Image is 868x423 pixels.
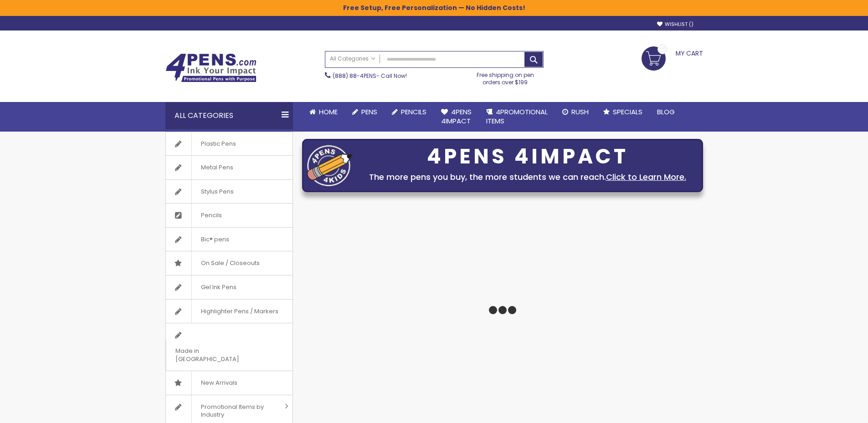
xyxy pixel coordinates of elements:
[191,180,243,204] span: Stylus Pens
[166,371,293,395] a: New Arrivals
[166,228,293,251] a: Bic® pens
[165,53,257,82] img: 4Pens Custom Pens and Promotional Products
[191,228,238,251] span: Bic® pens
[385,102,434,122] a: Pencils
[606,171,686,183] a: Click to Learn More.
[319,107,338,117] span: Home
[191,371,247,395] span: New Arrivals
[650,102,682,122] a: Blog
[191,132,245,156] span: Plastic Pens
[479,102,555,132] a: 4PROMOTIONALITEMS
[166,339,270,371] span: Made in [GEOGRAPHIC_DATA]
[596,102,650,122] a: Specials
[166,251,293,275] a: On Sale / Closeouts
[357,171,698,183] div: The more pens you buy, the more students we can reach.
[357,147,698,166] div: 4PENS 4IMPACT
[401,107,426,117] span: Pencils
[191,251,269,275] span: On Sale / Closeouts
[166,204,293,227] a: Pencils
[165,102,293,129] div: All Categories
[441,107,472,126] span: 4Pens 4impact
[191,204,231,227] span: Pencils
[333,72,407,80] span: - Call Now!
[166,300,293,323] a: Highlighter Pens / Markers
[166,156,293,179] a: Metal Pens
[307,145,353,186] img: four_pen_logo.png
[191,156,242,179] span: Metal Pens
[302,102,345,122] a: Home
[555,102,596,122] a: Rush
[361,107,377,117] span: Pens
[467,68,544,86] div: Free shipping on pen orders over $199
[613,107,642,117] span: Specials
[166,132,293,156] a: Plastic Pens
[166,180,293,204] a: Stylus Pens
[486,107,548,126] span: 4PROMOTIONAL ITEMS
[330,55,375,62] span: All Categories
[166,275,293,299] a: Gel Ink Pens
[345,102,385,122] a: Pens
[657,21,693,28] a: Wishlist
[325,51,380,66] a: All Categories
[657,107,675,117] span: Blog
[191,275,246,299] span: Gel Ink Pens
[571,107,589,117] span: Rush
[191,300,288,323] span: Highlighter Pens / Markers
[333,72,376,80] a: (888) 88-4PENS
[434,102,479,132] a: 4Pens4impact
[166,323,293,371] a: Made in [GEOGRAPHIC_DATA]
